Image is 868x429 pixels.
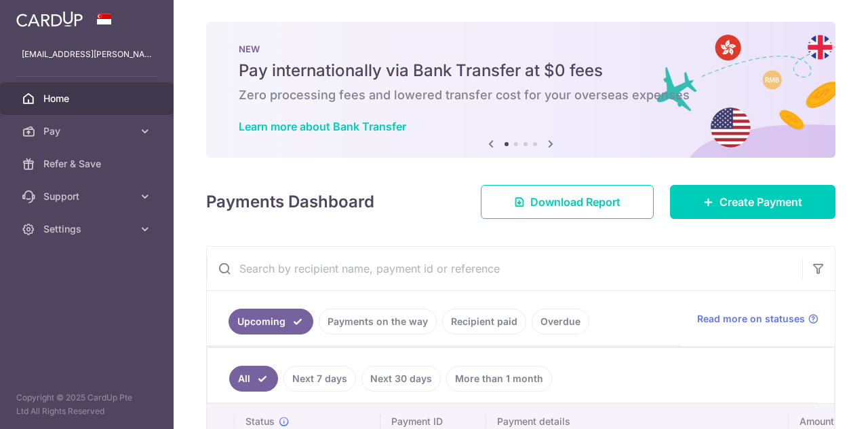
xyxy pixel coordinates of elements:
[229,366,278,392] a: All
[800,415,834,428] span: Amount
[446,366,552,392] a: More than 1 month
[481,185,654,219] a: Download Report
[697,312,805,326] span: Read more on statuses
[43,190,133,203] span: Support
[239,60,803,82] h5: Pay internationally via Bank Transfer at $0 fees
[530,194,620,210] span: Download Report
[22,48,152,61] p: [EMAIL_ADDRESS][PERSON_NAME][DOMAIN_NAME]
[283,366,356,392] a: Next 7 days
[229,309,313,334] a: Upcoming
[361,366,441,392] a: Next 30 days
[43,124,133,138] span: Pay
[245,415,275,428] span: Status
[697,312,818,326] a: Read more on statuses
[239,44,803,54] p: NEW
[719,194,802,210] span: Create Payment
[206,22,835,158] img: Bank transfer banner
[239,120,406,133] a: Learn more about Bank Transfer
[43,92,133,105] span: Home
[319,309,437,334] a: Payments on the way
[670,185,835,219] a: Create Payment
[239,87,803,103] h6: Zero processing fees and lowered transfer cost for your overseas expenses
[207,247,802,290] input: Search by recipient name, payment id or reference
[43,222,133,236] span: Settings
[532,309,589,334] a: Overdue
[16,11,83,27] img: CardUp
[206,190,374,214] h4: Payments Dashboard
[43,157,133,171] span: Refer & Save
[442,309,526,334] a: Recipient paid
